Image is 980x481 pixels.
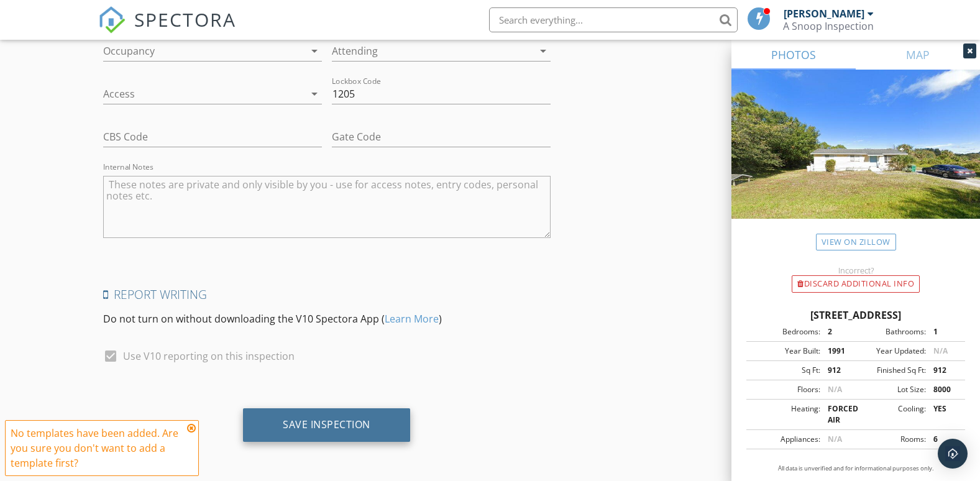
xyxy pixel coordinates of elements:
input: Gate Code [332,127,551,147]
h4: Report Writing [103,286,551,303]
img: The Best Home Inspection Software - Spectora [98,6,126,34]
div: 8000 [926,384,961,395]
div: Rooms: [856,434,926,445]
div: Heating: [750,403,820,426]
div: [PERSON_NAME] [784,7,864,20]
span: N/A [933,346,948,356]
a: MAP [856,40,980,70]
input: Search everything... [489,7,738,32]
div: 2 [820,326,856,337]
i: arrow_drop_down [307,44,322,58]
textarea: Internal Notes [103,176,551,238]
div: 1991 [820,346,856,357]
div: Floors: [750,384,820,395]
a: SPECTORA [98,17,236,43]
div: Appliances: [750,434,820,445]
div: Discard Additional info [792,275,920,293]
div: YES [926,403,961,426]
div: Sq Ft: [750,365,820,376]
div: FORCED AIR [820,403,856,426]
span: N/A [828,434,842,444]
div: No templates have been added. Are you sure you don't want to add a template first? [11,426,183,470]
div: Bedrooms: [750,326,820,337]
div: Lot Size: [856,384,926,395]
div: 912 [926,365,961,376]
div: A Snoop Inspection [783,20,874,32]
i: arrow_drop_down [536,44,551,58]
div: 912 [820,365,856,376]
div: Bathrooms: [856,326,926,337]
div: [STREET_ADDRESS] [746,308,965,323]
div: Year Built: [750,346,820,357]
p: Do not turn on without downloading the V10 Spectora App ( ) [103,311,551,326]
img: streetview [731,70,980,249]
a: Learn More [385,312,439,326]
div: 1 [926,326,961,337]
a: View on Zillow [816,234,896,250]
span: SPECTORA [134,6,236,32]
div: 6 [926,434,961,445]
div: Open Intercom Messenger [938,439,968,469]
a: PHOTOS [731,40,856,70]
div: Save Inspection [283,418,370,431]
div: Incorrect? [731,265,980,275]
i: arrow_drop_down [307,86,322,101]
div: Year Updated: [856,346,926,357]
div: Finished Sq Ft: [856,365,926,376]
div: Cooling: [856,403,926,426]
p: All data is unverified and for informational purposes only. [746,464,965,473]
span: N/A [828,384,842,395]
input: Lockbox Code [332,84,551,104]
